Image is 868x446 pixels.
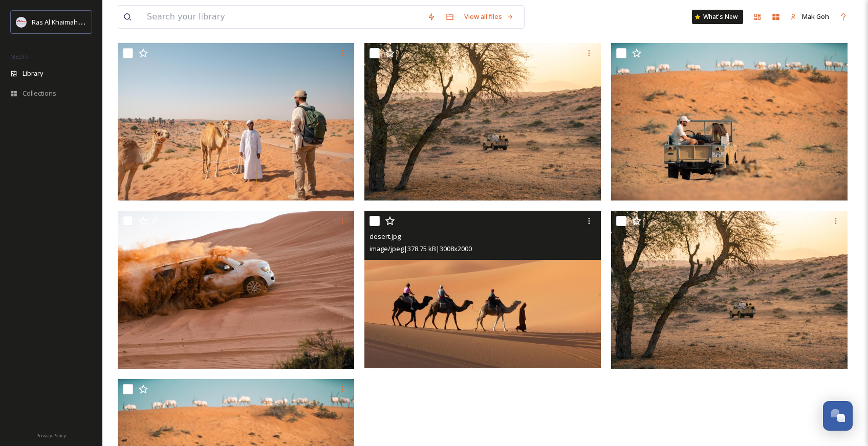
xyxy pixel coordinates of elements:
img: Al Wadi Desert.jpg [611,43,848,200]
span: Ras Al Khaimah Tourism Development Authority [32,17,177,27]
input: Search your library [142,6,422,28]
img: desert.jpg [611,211,848,368]
a: View all files [459,7,519,27]
span: Library [23,69,43,78]
span: Mak Goh [802,12,829,21]
img: Ras Al Khaimah desert.jpg [118,43,354,200]
span: MEDIA [10,53,28,60]
img: Al Wadi desert.jpg [364,43,601,200]
img: Logo_RAKTDA_RGB-01.png [16,17,27,27]
img: desert.jpg [364,211,601,368]
span: Privacy Policy [36,432,66,439]
a: Privacy Policy [36,429,66,441]
a: What's New [692,10,743,24]
button: Open Chat [823,401,853,431]
span: image/jpeg | 378.75 kB | 3008 x 2000 [370,244,472,253]
span: desert.jpg [370,232,401,241]
img: Dune bashing.jpg [118,211,354,368]
a: Mak Goh [785,7,834,27]
span: Collections [23,88,56,98]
